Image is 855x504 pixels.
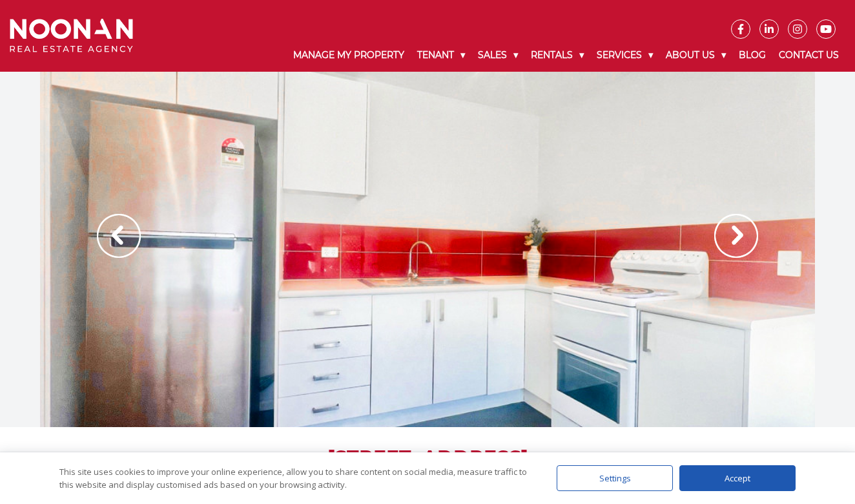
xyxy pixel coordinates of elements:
a: Manage My Property [287,39,411,72]
a: Blog [732,39,772,72]
a: Contact Us [772,39,845,72]
a: Rentals [524,39,590,72]
div: Accept [679,465,796,491]
a: Sales [471,39,524,72]
img: Arrow slider [714,214,758,258]
a: Services [590,39,659,72]
div: Settings [557,465,673,491]
a: Tenant [411,39,471,72]
img: Arrow slider [97,214,141,258]
div: This site uses cookies to improve your online experience, allow you to share content on social me... [59,465,531,491]
a: About Us [659,39,732,72]
img: Noonan Real Estate Agency [10,19,133,53]
h1: [STREET_ADDRESS] [53,446,802,470]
